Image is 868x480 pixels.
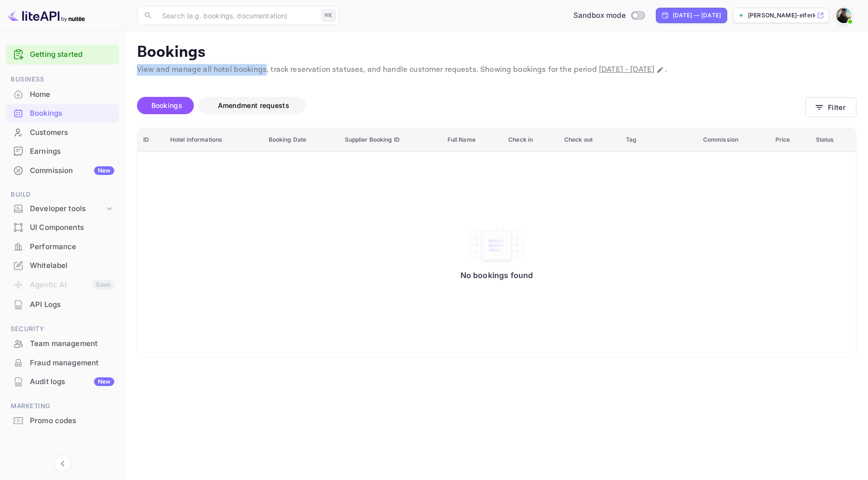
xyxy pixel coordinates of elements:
[30,222,114,233] div: UI Components
[6,123,119,142] div: Customers
[673,11,721,20] div: [DATE] — [DATE]
[697,128,770,152] th: Commission
[339,128,442,152] th: Supplier Booking ID
[30,49,114,60] a: Getting started
[6,85,119,104] div: Home
[6,161,119,179] a: CommissionNew
[30,338,114,349] div: Team management
[6,373,119,391] div: Audit logsNew
[30,89,114,100] div: Home
[6,74,119,85] span: Business
[218,101,289,109] span: Amendment requests
[502,128,558,152] th: Check in
[30,299,114,310] div: API Logs
[6,334,119,352] a: Team management
[461,270,533,280] p: No bookings found
[6,218,119,237] div: UI Components
[620,128,697,152] th: Tag
[164,128,263,152] th: Hotel informations
[94,166,114,175] div: New
[6,373,119,390] a: Audit logsNew
[30,241,114,253] div: Performance
[6,256,119,274] a: Whitelabel
[570,10,648,21] div: Switch to Production mode
[137,43,856,62] p: Bookings
[6,200,119,217] div: Developer tools
[94,377,114,386] div: New
[6,189,119,200] span: Build
[6,412,119,430] div: Promo codes
[442,128,503,152] th: Full Name
[6,85,119,103] a: Home
[6,161,119,180] div: CommissionNew
[748,11,815,20] p: [PERSON_NAME]-elferkh-k8rs.nui...
[6,45,119,65] div: Getting started
[6,104,119,123] div: Bookings
[137,64,856,76] p: View and manage all hotel bookings, track reservation statuses, and handle customer requests. Sho...
[6,324,119,334] span: Security
[30,165,114,176] div: Commission
[30,108,114,119] div: Bookings
[6,142,119,161] div: Earnings
[468,225,526,266] img: No bookings found
[30,415,114,427] div: Promo codes
[30,260,114,271] div: Whitelabel
[30,358,114,369] div: Fraud management
[156,6,317,25] input: Search (e.g. bookings, documentation)
[573,10,626,21] span: Sandbox mode
[770,128,810,152] th: Price
[30,127,114,138] div: Customers
[6,104,119,122] a: Bookings
[558,128,620,152] th: Check out
[8,8,85,23] img: LiteAPI logo
[6,334,119,353] div: Team management
[6,142,119,160] a: Earnings
[599,65,654,75] span: [DATE] - [DATE]
[6,295,119,313] a: API Logs
[137,97,805,114] div: account-settings tabs
[30,146,114,157] div: Earnings
[805,97,856,117] button: Filter
[6,401,119,412] span: Marketing
[151,101,182,109] span: Bookings
[6,123,119,141] a: Customers
[263,128,339,152] th: Booking Date
[6,354,119,372] a: Fraud management
[54,455,71,472] button: Collapse navigation
[137,128,856,357] table: booking table
[30,376,114,387] div: Audit logs
[810,128,856,152] th: Status
[6,354,119,373] div: Fraud management
[6,218,119,236] a: UI Components
[321,9,336,22] div: ⌘K
[6,295,119,314] div: API Logs
[6,238,119,255] a: Performance
[836,8,852,23] img: Jaber Elferkh
[6,238,119,256] div: Performance
[6,256,119,275] div: Whitelabel
[6,412,119,429] a: Promo codes
[30,203,105,214] div: Developer tools
[655,65,665,75] button: Change date range
[137,128,164,152] th: ID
